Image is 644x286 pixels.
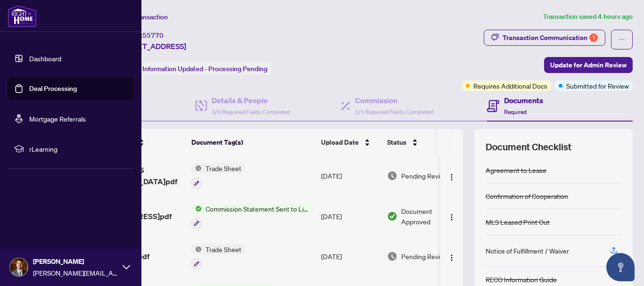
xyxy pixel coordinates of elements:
[317,237,383,277] td: [DATE]
[504,95,543,106] h4: Documents
[317,129,383,155] th: Upload Date
[29,144,127,154] span: rLearning
[202,244,245,254] span: Trade Sheet
[503,30,598,45] div: Transaction Communication
[191,244,245,270] button: Status IconTrade Sheet
[544,57,633,73] button: Update for Admin Review
[191,204,314,229] button: Status IconCommission Statement Sent to Listing Brokerage
[355,95,433,106] h4: Commission
[589,33,598,42] div: 1
[33,256,118,267] span: [PERSON_NAME]
[117,41,186,52] span: [STREET_ADDRESS]
[355,108,433,115] span: 1/1 Required Fields Completed
[566,81,629,91] span: Submitted for Review
[202,163,245,173] span: Trade Sheet
[33,268,118,278] span: [PERSON_NAME][EMAIL_ADDRESS][DOMAIN_NAME]
[401,171,448,181] span: Pending Review
[142,65,267,73] span: Information Updated - Processing Pending
[383,129,463,155] th: Status
[29,84,77,93] a: Deal Processing
[317,196,383,237] td: [DATE]
[486,140,571,154] span: Document Checklist
[619,36,625,43] span: ellipsis
[401,251,448,261] span: Pending Review
[486,245,569,256] div: Notice of Fulfillment / Waiver
[117,13,168,21] span: View Transaction
[321,137,359,147] span: Upload Date
[486,217,550,227] div: MLS Leased Print Out
[387,211,397,221] img: Document Status
[29,114,86,123] a: Mortgage Referrals
[448,254,455,261] img: Logo
[191,244,202,254] img: Status Icon
[444,209,459,224] button: Logo
[606,253,635,281] button: Open asap
[10,258,28,276] img: Profile Icon
[387,137,406,147] span: Status
[202,204,314,214] span: Commission Statement Sent to Listing Brokerage
[212,108,290,115] span: 3/3 Required Fields Completed
[117,62,271,75] div: Status:
[444,168,459,183] button: Logo
[317,155,383,196] td: [DATE]
[387,251,397,261] img: Document Status
[448,213,455,221] img: Logo
[387,171,397,181] img: Document Status
[191,163,245,188] button: Status IconTrade Sheet
[486,274,557,285] div: RECO Information Guide
[191,163,202,173] img: Status Icon
[473,81,547,91] span: Requires Additional Docs
[29,54,61,63] a: Dashboard
[401,206,460,227] span: Document Approved
[550,57,627,73] span: Update for Admin Review
[484,30,605,46] button: Transaction Communication1
[8,5,37,27] img: logo
[212,95,290,106] h4: Details & People
[191,204,202,214] img: Status Icon
[448,173,455,181] img: Logo
[504,108,527,115] span: Required
[444,249,459,264] button: Logo
[188,129,317,155] th: Document Tag(s)
[142,31,164,40] span: 55770
[543,11,633,22] article: Transaction saved 4 hours ago
[486,165,546,175] div: Agreement to Lease
[486,191,568,201] div: Confirmation of Cooperation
